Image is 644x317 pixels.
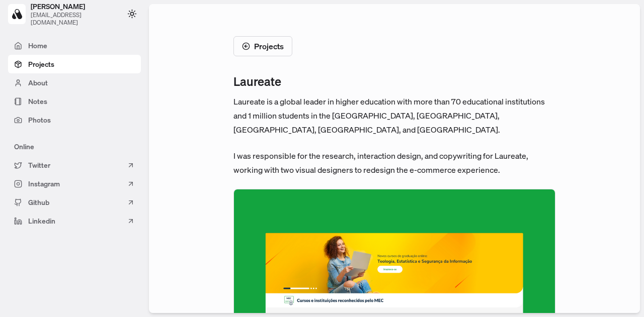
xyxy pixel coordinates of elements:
[233,149,555,177] p: I was responsible for the research, interaction design, and copywriting for Laureate, working wit...
[31,2,117,11] span: [PERSON_NAME]
[8,156,141,174] a: Twitter
[233,36,555,56] a: Projects
[28,178,60,189] span: Instagram
[8,193,141,212] a: Github
[28,77,48,88] span: About
[233,94,555,137] p: Laureate is a global leader in higher education with more than 70 educational institutions and 1 ...
[28,96,47,107] span: Notes
[31,11,117,26] span: [EMAIL_ADDRESS][DOMAIN_NAME]
[28,160,50,170] span: Twitter
[8,174,141,193] a: Instagram
[8,212,141,230] a: Linkedin
[233,36,292,56] button: Projects
[8,2,123,26] a: [PERSON_NAME][EMAIL_ADDRESS][DOMAIN_NAME]
[8,36,141,55] a: Home
[28,216,55,226] span: Linkedin
[28,115,51,125] span: Photos
[233,72,555,90] h1: Laureate
[8,73,141,92] a: About
[8,92,141,111] a: Notes
[8,111,141,129] a: Photos
[8,55,141,73] a: Projects
[28,40,47,51] span: Home
[28,59,54,69] span: Projects
[8,137,141,156] div: Online
[28,197,49,207] span: Github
